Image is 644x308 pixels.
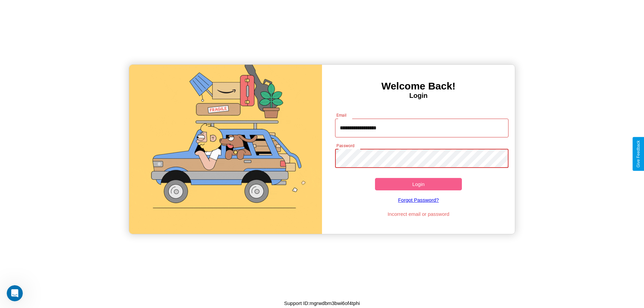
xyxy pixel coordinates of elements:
a: Forgot Password? [332,190,505,209]
button: Login [375,178,462,190]
iframe: Intercom live chat [7,285,23,301]
p: Support ID: mgrwdbm3bwi6of4tphi [284,299,360,308]
label: Email [336,112,347,118]
h4: Login [322,92,515,100]
img: gif [129,65,322,234]
h3: Welcome Back! [322,80,515,92]
p: Incorrect email or password [332,209,505,219]
label: Password [336,143,354,148]
div: Give Feedback [636,140,641,168]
